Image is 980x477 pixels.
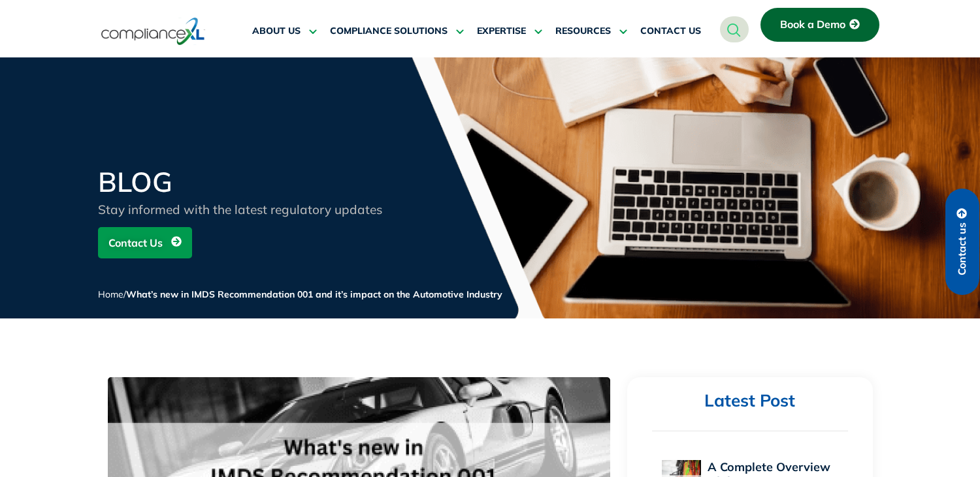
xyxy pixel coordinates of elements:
[108,230,163,255] span: Contact Us
[126,288,502,300] span: What’s new in IMDS Recommendation 001 and it’s impact on the Automotive Industry
[98,227,192,258] a: Contact Us
[101,16,205,46] img: logo-one.svg
[330,25,448,37] span: COMPLIANCE SOLUTIONS
[760,8,879,42] a: Book a Demo
[477,16,542,47] a: EXPERTISE
[956,223,968,275] span: Contact us
[640,16,701,47] a: CONTACT US
[98,168,412,196] h2: BLOG
[252,16,317,47] a: ABOUT US
[98,288,123,300] a: Home
[98,202,382,217] span: Stay informed with the latest regulatory updates
[720,16,749,42] a: navsearch-button
[477,25,526,37] span: EXPERTISE
[945,189,979,295] a: Contact us
[252,25,301,37] span: ABOUT US
[330,16,464,47] a: COMPLIANCE SOLUTIONS
[98,288,502,300] span: /
[780,19,845,31] span: Book a Demo
[555,25,611,37] span: RESOURCES
[555,16,627,47] a: RESOURCES
[652,390,848,412] h2: Latest Post
[640,25,701,37] span: CONTACT US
